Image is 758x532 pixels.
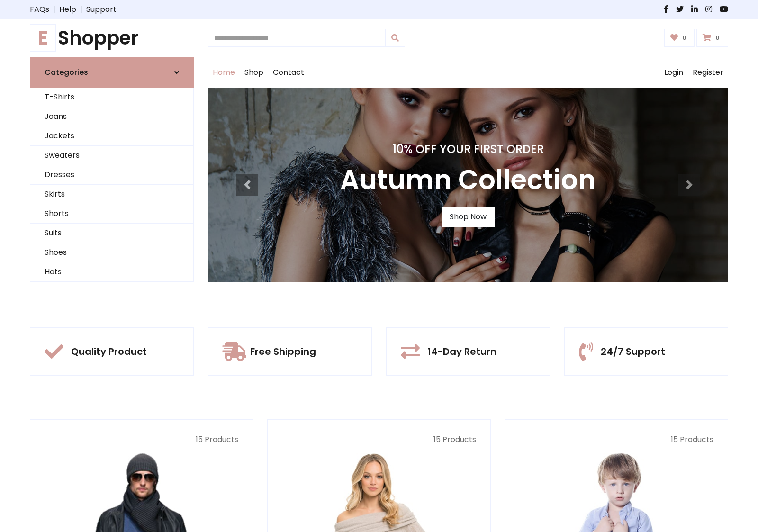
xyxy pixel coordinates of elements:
h5: Quality Product [71,346,147,357]
a: Home [208,57,240,88]
p: 15 Products [45,434,238,445]
span: | [49,4,59,15]
a: T-Shirts [30,88,193,107]
a: Shoes [30,243,193,262]
h5: 24/7 Support [601,346,665,357]
a: 0 [696,29,728,47]
a: Jackets [30,126,193,146]
a: Suits [30,224,193,243]
a: Skirts [30,185,193,204]
span: E [30,24,56,52]
a: Shop Now [442,207,495,227]
h5: 14-Day Return [427,346,496,357]
a: Help [59,4,76,15]
a: Dresses [30,165,193,185]
a: 0 [664,29,695,47]
a: Login [659,57,688,88]
p: 15 Products [520,434,713,445]
a: Support [86,4,117,15]
h3: Autumn Collection [340,164,596,196]
h6: Categories [45,68,88,77]
a: Register [688,57,728,88]
a: Categories [30,57,194,88]
span: | [76,4,86,15]
h4: 10% Off Your First Order [340,143,596,156]
a: Sweaters [30,146,193,165]
h5: Free Shipping [250,346,316,357]
a: Shop [240,57,268,88]
a: Hats [30,262,193,282]
p: 15 Products [282,434,476,445]
a: Contact [268,57,309,88]
span: 0 [713,34,722,42]
h1: Shopper [30,27,194,49]
span: 0 [680,34,689,42]
a: EShopper [30,27,194,49]
a: Jeans [30,107,193,126]
a: Shorts [30,204,193,224]
a: FAQs [30,4,49,15]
